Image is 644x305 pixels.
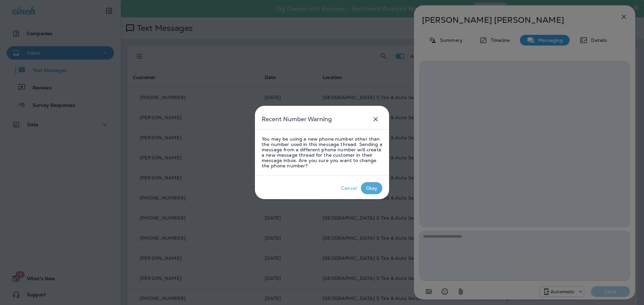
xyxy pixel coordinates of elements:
h5: Recent Number Warning [262,114,332,125]
button: Cancel [337,182,361,194]
button: close [369,112,382,126]
div: Cancel [341,185,357,191]
button: Okay [361,182,382,194]
p: You may be using a new phone number other than the number used in this message thread. Sending a ... [262,136,382,168]
div: Okay [366,185,378,191]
